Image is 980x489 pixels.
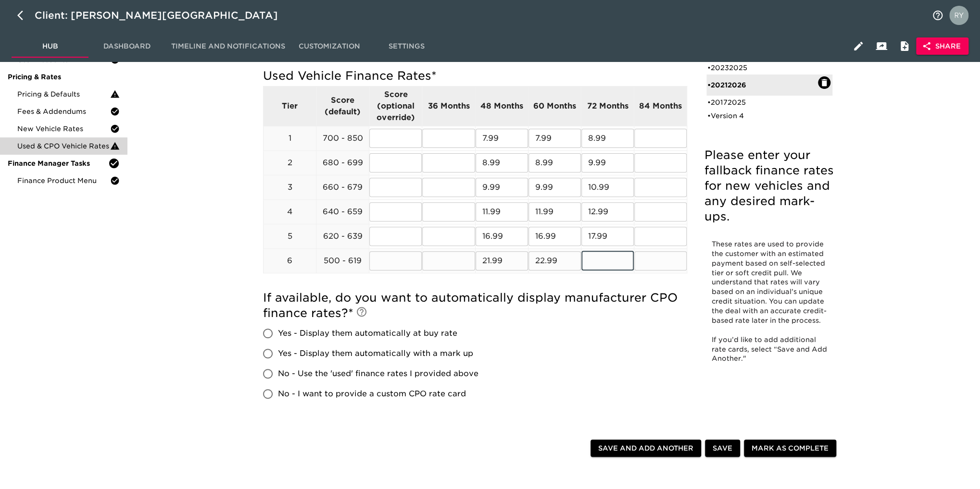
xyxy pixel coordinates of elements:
p: 680 - 699 [316,157,369,169]
span: Yes - Display them automatically at buy rate [278,328,457,339]
span: Customization [297,40,362,52]
button: Share [916,37,968,55]
p: 500 - 619 [316,255,369,267]
span: Timeline and Notifications [171,40,285,52]
div: • Version 4 [707,111,818,121]
h5: If available, do you want to automatically display manufacturer CPO finance rates? [263,290,687,321]
span: Hub [17,40,83,52]
button: Internal Notes and Comments [893,35,916,58]
p: 84 Months [634,100,687,112]
div: •20232025 [706,61,832,74]
p: 3 [264,182,316,193]
span: If you’d like to add additional rate cards, select “Save and Add Another." [712,336,829,363]
span: No - Use the 'used' finance rates I provided above [278,368,478,379]
div: • 20172025 [707,98,818,107]
div: •Version 4 [706,109,832,122]
span: Settings [374,40,439,52]
button: notifications [926,4,949,27]
p: 5 [264,231,316,242]
h5: Used Vehicle Finance Rates [263,68,687,84]
span: These rates are used to provide the customer with an estimated payment based on self-selected tie... [712,240,827,324]
p: 1 [264,133,316,144]
span: Mark as Complete [752,442,829,454]
h5: Please enter your fallback finance rates for new vehicles and any desired mark-ups. [704,147,834,224]
button: Mark as Complete [744,440,836,457]
p: 4 [264,206,316,218]
div: • 20232025 [707,63,818,73]
span: Fees & Addendums [17,107,110,116]
button: Save and Add Another [591,440,701,457]
p: Score (default) [316,95,369,118]
span: Pricing & Defaults [17,89,110,99]
p: 48 Months [476,100,528,112]
div: •20212026 [706,74,832,96]
p: Tier [264,100,316,112]
div: •20172025 [706,96,832,109]
p: Score (optional override) [369,89,422,123]
p: 60 Months [528,100,581,112]
span: Finance Manager Tasks [8,159,108,168]
span: Dashboard [94,40,160,52]
p: 6 [264,255,316,267]
p: 700 - 850 [316,133,369,144]
p: 72 Months [581,100,634,112]
img: Profile [949,6,968,25]
span: Save [713,442,732,454]
span: Finance Product Menu [17,176,110,185]
span: Share [924,40,961,52]
span: Save and Add Another [598,442,693,454]
p: 640 - 659 [316,206,369,218]
div: • 20212026 [707,80,818,90]
p: 620 - 639 [316,231,369,242]
span: New Vehicle Rates [17,124,110,134]
p: 36 Months [422,100,475,112]
p: 660 - 679 [316,182,369,193]
span: Yes - Display them automatically with a mark up [278,348,473,359]
span: Used & CPO Vehicle Rates [17,141,110,151]
p: 2 [264,157,316,169]
span: No - I want to provide a custom CPO rate card [278,388,466,400]
span: Pricing & Rates [8,72,120,82]
div: Client: [PERSON_NAME][GEOGRAPHIC_DATA] [35,8,291,23]
button: Save [705,440,740,457]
